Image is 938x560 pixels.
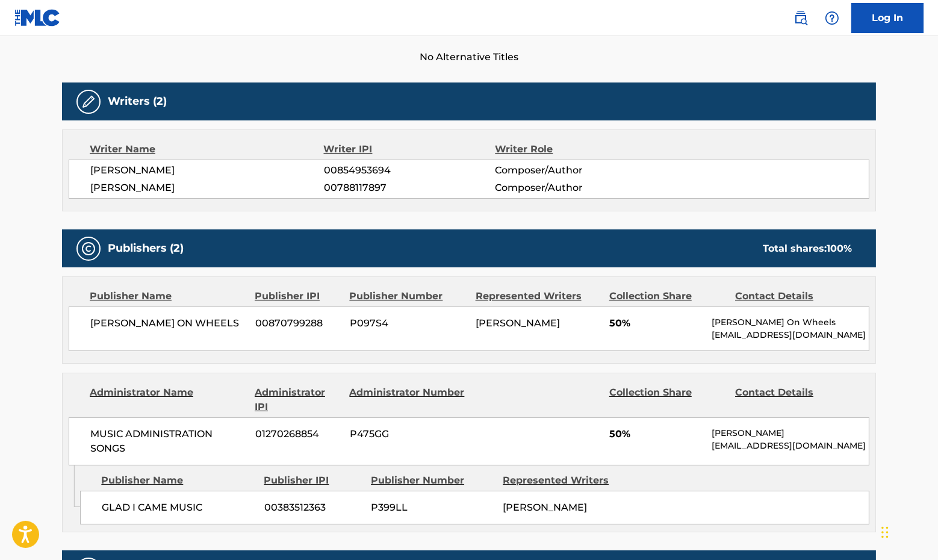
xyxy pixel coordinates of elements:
div: Contact Details [735,289,852,303]
a: Public Search [789,6,813,30]
div: Contact Details [735,385,852,414]
div: Publisher IPI [255,289,340,303]
div: Administrator Number [349,385,466,414]
div: Publisher Number [349,289,466,303]
p: [PERSON_NAME] On Wheels [712,316,869,329]
span: 00788117897 [324,181,495,195]
span: 00854953694 [324,163,495,178]
div: Administrator IPI [255,385,340,414]
span: [PERSON_NAME] ON WHEELS [90,316,246,331]
span: Composer/Author [495,181,651,195]
div: Total shares: [763,241,852,256]
span: [PERSON_NAME] [476,317,560,329]
div: Represented Writers [476,289,600,303]
span: 50% [609,427,703,441]
img: Publishers [81,241,96,256]
span: 50% [609,316,703,331]
div: Represented Writers [503,473,626,488]
div: Collection Share [609,385,726,414]
span: [PERSON_NAME] [503,502,587,513]
span: 100 % [827,243,852,254]
div: Writer IPI [324,142,495,157]
span: 00383512363 [264,500,362,515]
div: Writer Name [90,142,324,157]
img: Writers [81,95,96,109]
span: Composer/Author [495,163,651,178]
div: Publisher Number [371,473,494,488]
img: MLC Logo [14,9,61,26]
div: Drag [881,514,889,550]
span: MUSIC ADMINISTRATION SONGS [90,427,246,456]
div: Publisher Name [90,289,246,303]
iframe: Chat Widget [878,502,938,560]
span: 00870799288 [255,316,341,331]
div: Administrator Name [90,385,246,414]
span: 01270268854 [255,427,341,441]
img: help [825,11,839,25]
span: No Alternative Titles [62,50,876,64]
h5: Publishers (2) [108,241,184,255]
p: [EMAIL_ADDRESS][DOMAIN_NAME] [712,440,869,452]
a: Log In [851,3,924,33]
p: [PERSON_NAME] [712,427,869,440]
span: P399LL [371,500,494,515]
span: [PERSON_NAME] [90,181,324,195]
img: search [794,11,808,25]
div: Help [820,6,844,30]
p: [EMAIL_ADDRESS][DOMAIN_NAME] [712,329,869,341]
span: P475GG [350,427,467,441]
span: GLAD I CAME MUSIC [102,500,255,515]
div: Publisher Name [101,473,255,488]
div: Writer Role [495,142,651,157]
div: Collection Share [609,289,726,303]
span: P097S4 [350,316,467,331]
div: Publisher IPI [264,473,362,488]
h5: Writers (2) [108,95,167,108]
span: [PERSON_NAME] [90,163,324,178]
